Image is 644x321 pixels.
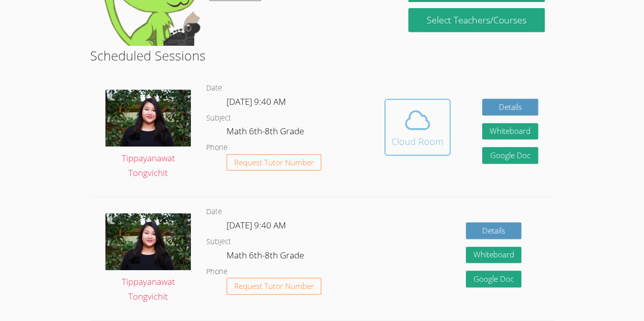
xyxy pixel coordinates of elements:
[206,141,228,154] dt: Phone
[227,248,306,266] dd: Math 6th-8th Grade
[105,90,191,180] a: Tippayanawat Tongvichit
[206,82,222,95] dt: Date
[90,46,554,65] h2: Scheduled Sessions
[206,112,231,125] dt: Subject
[227,278,322,295] button: Request Tutor Number
[227,154,322,171] button: Request Tutor Number
[391,134,443,149] div: Cloud Room
[105,213,191,304] a: Tippayanawat Tongvichit
[408,8,544,32] a: Select Teachers/Courses
[482,123,538,140] button: Whiteboard
[105,90,191,147] img: IMG_0561.jpeg
[227,219,286,231] span: [DATE] 9:40 AM
[384,99,451,156] button: Cloud Room
[482,99,538,115] a: Details
[482,147,538,164] a: Google Doc
[206,266,228,278] dt: Phone
[466,247,522,264] button: Whiteboard
[234,159,314,166] span: Request Tutor Number
[227,96,286,107] span: [DATE] 9:40 AM
[206,206,222,218] dt: Date
[466,271,522,287] a: Google Doc
[234,282,314,290] span: Request Tutor Number
[206,236,231,248] dt: Subject
[105,213,191,270] img: IMG_0561.jpeg
[227,124,306,141] dd: Math 6th-8th Grade
[466,222,522,239] a: Details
